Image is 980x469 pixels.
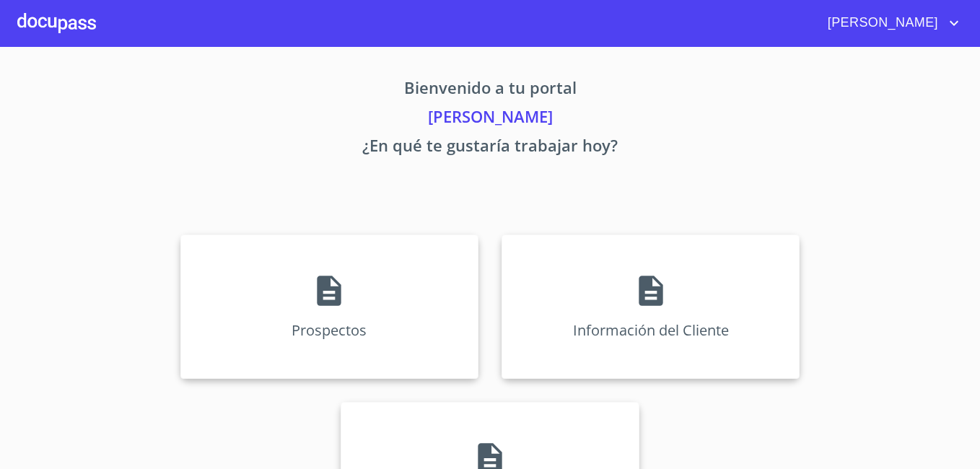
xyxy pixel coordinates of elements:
p: [PERSON_NAME] [45,105,935,133]
p: ¿En qué te gustaría trabajar hoy? [45,133,935,162]
span: [PERSON_NAME] [817,12,945,35]
p: Prospectos [292,320,367,340]
button: account of current user [817,12,963,35]
p: Bienvenido a tu portal [45,76,935,105]
p: Información del Cliente [573,320,729,340]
